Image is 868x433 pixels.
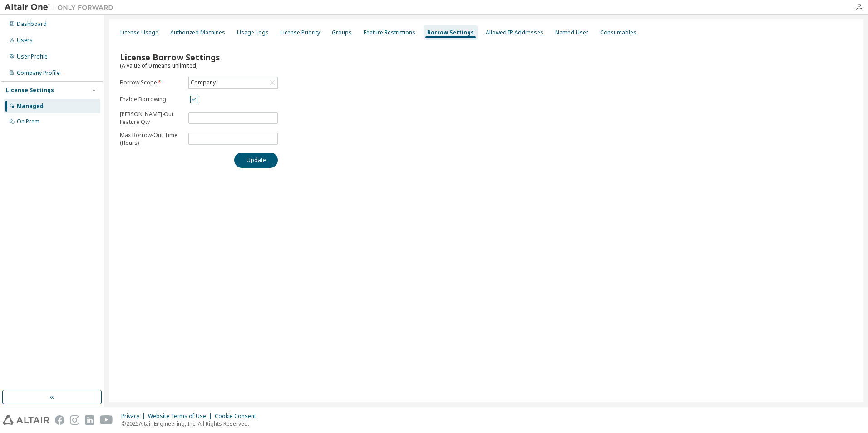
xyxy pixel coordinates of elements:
div: Company [189,78,217,88]
div: User Profile [17,53,48,60]
div: Managed [17,103,44,110]
div: Usage Logs [237,29,269,36]
button: Update [234,153,278,168]
div: Company [189,77,277,88]
img: Altair One [5,3,118,12]
div: Consumables [600,29,636,36]
div: Authorized Machines [170,29,225,36]
div: License Settings [6,87,54,94]
div: License Usage [120,29,158,36]
div: Users [17,37,33,44]
div: Cookie Consent [215,413,261,420]
label: Borrow Scope [120,79,183,86]
div: Borrow Settings [427,29,474,36]
div: Website Terms of Use [148,413,215,420]
p: © 2025 Altair Engineering, Inc. All Rights Reserved. [121,420,261,428]
div: Groups [332,29,352,36]
img: youtube.svg [100,415,113,425]
img: altair_logo.svg [3,415,49,425]
p: [PERSON_NAME]-Out Feature Qty [120,110,183,126]
label: Enable Borrowing [120,96,183,103]
div: Named User [555,29,588,36]
div: On Prem [17,118,39,125]
div: Dashboard [17,20,47,28]
div: License Priority [281,29,320,36]
img: linkedin.svg [85,415,94,425]
div: Company Profile [17,69,60,77]
img: facebook.svg [55,415,64,425]
div: Allowed IP Addresses [486,29,543,36]
span: (A value of 0 means unlimited) [120,62,197,69]
p: Max Borrow-Out Time (Hours) [120,131,183,147]
img: instagram.svg [70,415,79,425]
div: Feature Restrictions [364,29,415,36]
span: License Borrow Settings [120,52,220,63]
div: Privacy [121,413,148,420]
